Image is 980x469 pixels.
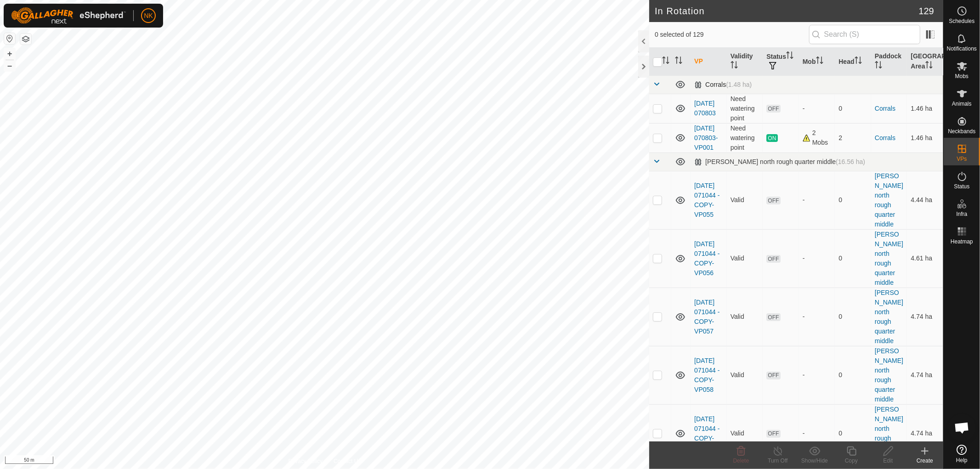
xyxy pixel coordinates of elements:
div: - [803,429,832,438]
button: + [4,48,15,59]
p-sorticon: Activate to sort [662,58,669,65]
div: - [803,370,832,380]
td: 4.74 ha [907,404,943,463]
span: ON [766,134,777,142]
span: OFF [766,372,780,379]
a: [DATE] 071044 - COPY-VP059 [694,415,719,452]
p-sorticon: Activate to sort [786,53,793,60]
div: Edit [870,457,906,465]
td: Valid [727,404,763,463]
a: Corrals [875,134,895,141]
a: [PERSON_NAME] north rough quarter middle [875,406,903,461]
div: - [803,104,832,113]
td: 0 [835,171,871,229]
td: 4.74 ha [907,346,943,404]
span: OFF [766,313,780,321]
div: Corrals [694,81,752,89]
th: VP [691,48,727,76]
p-sorticon: Activate to sort [816,58,823,65]
input: Search (S) [809,25,920,44]
div: Copy [833,457,870,465]
span: Infra [956,211,967,217]
span: Schedules [949,18,974,24]
td: Need watering point [727,123,763,153]
th: Mob [799,48,835,76]
button: – [4,60,15,71]
td: Valid [727,229,763,288]
span: Heatmap [951,239,973,244]
td: Valid [727,288,763,346]
a: [PERSON_NAME] north rough quarter middle [875,289,903,345]
a: [DATE] 071044 - COPY-VP057 [694,299,719,335]
span: Help [956,458,968,463]
span: Animals [952,101,972,107]
a: Corrals [875,105,895,112]
h2: In Rotation [655,6,919,17]
a: [PERSON_NAME] north rough quarter middle [875,347,903,403]
a: Privacy Policy [289,457,323,465]
td: 0 [835,94,871,123]
a: [DATE] 071044 - COPY-VP056 [694,240,719,277]
div: - [803,254,832,263]
span: Delete [733,458,749,464]
th: [GEOGRAPHIC_DATA] Area [907,48,943,76]
span: NK [144,11,153,21]
a: Open chat [948,414,976,441]
a: Help [944,441,980,467]
span: OFF [766,430,780,438]
span: OFF [766,105,780,113]
div: Create [906,457,943,465]
div: - [803,312,832,322]
span: OFF [766,255,780,263]
p-sorticon: Activate to sort [875,62,882,70]
div: Turn Off [759,457,796,465]
span: (1.48 ha) [726,81,752,88]
td: Valid [727,171,763,229]
a: [DATE] 070803 [694,100,716,117]
a: [PERSON_NAME] north rough quarter middle [875,172,903,228]
td: 1.46 ha [907,123,943,153]
td: 0 [835,404,871,463]
p-sorticon: Activate to sort [675,58,682,65]
th: Paddock [871,48,907,76]
td: Need watering point [727,94,763,123]
a: [DATE] 071044 - COPY-VP058 [694,357,719,393]
td: 0 [835,229,871,288]
a: [DATE] 070803-VP001 [694,124,718,151]
span: 129 [919,4,934,18]
p-sorticon: Activate to sort [731,62,738,70]
a: [PERSON_NAME] north rough quarter middle [875,231,903,286]
span: Neckbands [948,129,975,134]
td: 4.61 ha [907,229,943,288]
button: Map Layers [20,34,31,45]
img: Gallagher Logo [11,7,126,24]
p-sorticon: Activate to sort [855,58,862,65]
th: Head [835,48,871,76]
th: Validity [727,48,763,76]
span: Notifications [947,46,977,51]
td: 0 [835,346,871,404]
p-sorticon: Activate to sort [925,62,933,70]
div: Show/Hide [796,457,833,465]
a: [DATE] 071044 - COPY-VP055 [694,182,719,218]
td: 2 [835,123,871,153]
span: 0 selected of 129 [655,30,809,40]
span: Status [954,184,969,189]
td: 1.46 ha [907,94,943,123]
a: Contact Us [334,457,361,465]
div: [PERSON_NAME] north rough quarter middle [694,158,865,166]
td: 4.44 ha [907,171,943,229]
div: - [803,195,832,205]
th: Status [763,48,799,76]
span: VPs [957,156,967,162]
td: 0 [835,288,871,346]
div: 2 Mobs [803,128,832,147]
span: (16.56 ha) [836,158,865,165]
td: Valid [727,346,763,404]
button: Reset Map [4,33,15,44]
td: 4.74 ha [907,288,943,346]
span: OFF [766,197,780,204]
span: Mobs [955,73,969,79]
